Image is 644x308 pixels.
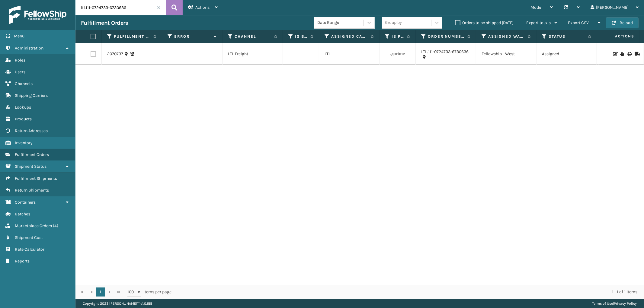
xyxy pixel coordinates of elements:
a: Privacy Policy [614,301,637,306]
div: | [592,299,637,308]
label: Is Buy Shipping [295,34,307,39]
i: Mark as Shipped [635,52,638,56]
span: Reports [15,259,30,264]
i: On Hold [620,52,624,56]
span: Fulfillment Orders [15,152,49,157]
label: Assigned Warehouse [488,34,525,39]
span: Export CSV [568,20,589,25]
span: Return Shipments [15,188,49,193]
h3: Fulfillment Orders [81,19,128,27]
span: Shipment Status [15,164,46,169]
span: Actions [195,5,210,10]
span: Channels [15,81,33,86]
div: 1 - 1 of 1 items [180,289,637,295]
span: 100 [127,289,136,295]
label: Fulfillment Order Id [114,34,150,39]
td: LTL [319,43,380,65]
label: Assigned Carrier Service [331,34,368,39]
button: Reload [606,17,639,28]
span: Shipping Carriers [15,93,48,98]
td: Assigned [537,43,597,65]
span: Inventory [15,140,33,145]
a: 1 [96,287,105,297]
span: Menu [14,33,24,39]
td: Fellowship - West [476,43,537,65]
label: Is Prime [392,34,404,39]
label: Status [549,34,585,39]
span: Rate Calculator [15,247,44,252]
span: Lookups [15,105,31,110]
span: Roles [15,58,25,63]
span: Mode [530,5,541,10]
span: Batches [15,211,30,217]
span: Return Addresses [15,128,48,133]
a: LTL.111-0724733-6730636 [421,49,469,55]
label: Error [174,34,211,39]
span: Administration [15,46,43,51]
div: Group by [385,20,402,26]
i: Edit [613,52,617,56]
label: Channel [235,34,271,39]
p: Copyright 2023 [PERSON_NAME]™ v 1.0.188 [83,299,152,308]
span: Fulfillment Shipments [15,176,57,181]
span: Marketplace Orders [15,223,52,228]
span: Containers [15,200,36,205]
span: Products [15,116,32,122]
label: Orders to be shipped [DATE] [455,20,514,25]
img: logo [9,6,66,24]
span: Users [15,69,25,75]
div: Date Range [317,20,364,26]
a: Terms of Use [592,301,613,306]
span: Shipment Cost [15,235,43,240]
i: Print BOL [627,52,631,56]
span: Actions [596,31,638,41]
td: LTL Freight [223,43,283,65]
label: Order Number [428,34,464,39]
span: items per page [127,287,171,297]
span: Export to .xls [526,20,551,25]
a: 2070737 [107,51,123,57]
span: ( 4 ) [53,223,58,228]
